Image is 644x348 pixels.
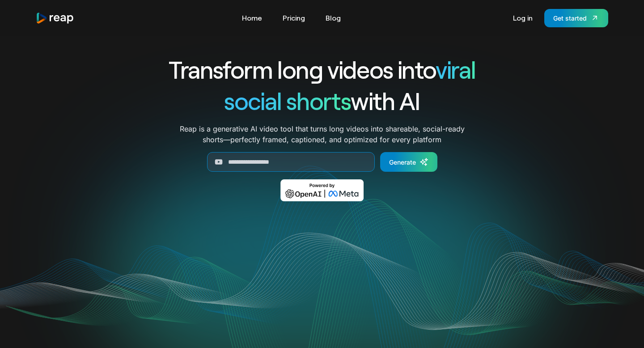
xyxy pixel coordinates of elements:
[436,55,475,84] span: viral
[278,11,309,25] a: Pricing
[544,9,608,27] a: Get started
[136,85,508,116] h1: with AI
[180,123,465,145] p: Reap is a generative AI video tool that turns long videos into shareable, social-ready shorts—per...
[136,152,508,172] form: Generate Form
[224,86,351,115] span: social shorts
[36,12,74,24] img: reap logo
[321,11,345,25] a: Blog
[508,11,537,25] a: Log in
[553,13,587,23] div: Get started
[280,179,364,201] img: Powered by OpenAI & Meta
[136,54,508,85] h1: Transform long videos into
[389,157,416,167] div: Generate
[36,12,74,24] a: home
[380,152,437,172] a: Generate
[237,11,267,25] a: Home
